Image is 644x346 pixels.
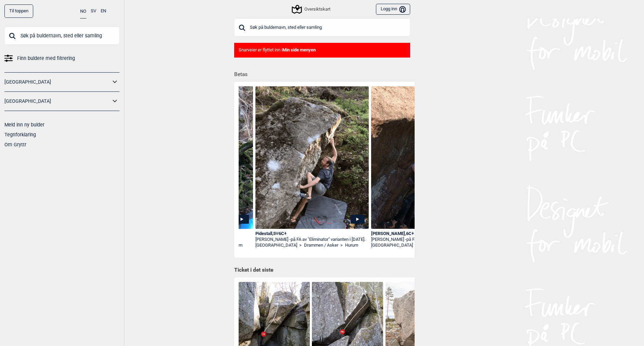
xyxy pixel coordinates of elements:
span: på FA i mars 2020. [406,237,442,242]
input: Søk på buldernavn, sted eller samling [234,18,410,36]
a: Drammen / Asker [304,243,338,248]
a: Finn buldere med filtrering [4,53,119,63]
button: NO [80,4,86,18]
img: Jorgen pa Eliminator [255,86,369,251]
div: Snarveier er flyttet inn i [234,43,410,58]
span: > [340,243,343,248]
a: [GEOGRAPHIC_DATA] [4,77,111,87]
b: Min side menyen [282,47,316,52]
div: [PERSON_NAME] , 6C+ [371,231,485,237]
div: Til toppen [4,4,33,18]
img: Jorgen pa Kenny Rogers [371,86,485,237]
a: [GEOGRAPHIC_DATA] [255,243,297,248]
input: Søk på buldernavn, sted eller samling [4,27,119,45]
span: på FA av "Eliminator" varianten i [DATE]. [291,237,365,242]
a: Tegnforklaring [4,132,36,137]
a: Om Gryttr [4,142,26,147]
a: [GEOGRAPHIC_DATA] [4,96,111,106]
a: [GEOGRAPHIC_DATA] [371,243,413,248]
div: [PERSON_NAME] - [371,237,485,243]
span: > [299,243,302,248]
h1: Ticket i det siste [234,267,410,274]
div: Oversiktskart [293,5,330,13]
span: Ψ [276,231,279,236]
div: [PERSON_NAME] - [255,237,369,243]
h1: Betas [234,66,415,78]
button: SV [91,4,96,18]
div: Pidestall , 5 6C+ [255,231,369,237]
a: Meld inn ny bulder [4,122,45,127]
button: EN [101,4,106,18]
span: Finn buldere med filtrering [17,53,75,63]
a: Hurum [345,243,358,248]
button: Logg inn [376,4,410,15]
